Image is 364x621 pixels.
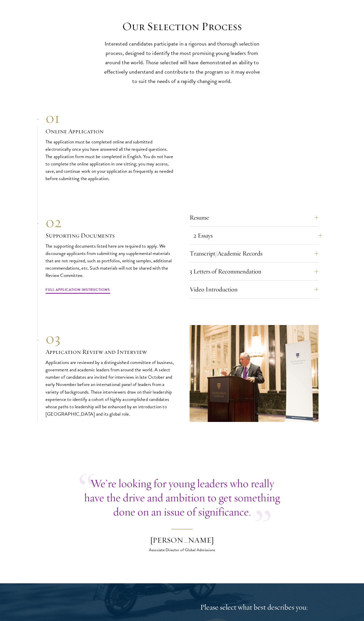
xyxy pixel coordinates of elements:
p: We’re looking for young leaders who really have the drive and ambition to get something done on a... [80,476,284,519]
p: The application must be completed online and submitted electronically once you have answered all ... [45,138,174,182]
h3: Online Application [45,127,174,136]
p: Applications are reviewed by a distinguished committee of business, government and academic leade... [45,359,174,418]
h3: Supporting Documents [45,231,174,240]
div: 03 [45,329,174,348]
div: [PERSON_NAME] [138,535,226,545]
a: Full Application Instructions [45,287,110,294]
button: 3 Letters of Recommendation [190,265,318,277]
p: Interested candidates participate in a rigorous and thorough selection process, designed to ident... [104,39,260,86]
h3: Application Review and Interview [45,348,174,356]
div: 01 [45,109,174,127]
div: 02 [45,213,174,231]
h4: Please select what best describes you: [174,602,334,612]
div: Associate Director of Global Admissions [138,547,226,553]
button: Resume [190,211,318,224]
button: Transcript/Academic Records [190,247,318,260]
p: The supporting documents listed here are required to apply. We discourage applicants from submitt... [45,242,174,279]
h2: Our Selection Process [104,19,260,34]
button: Video Introduction [190,283,318,295]
button: 2 Essays [193,229,322,242]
